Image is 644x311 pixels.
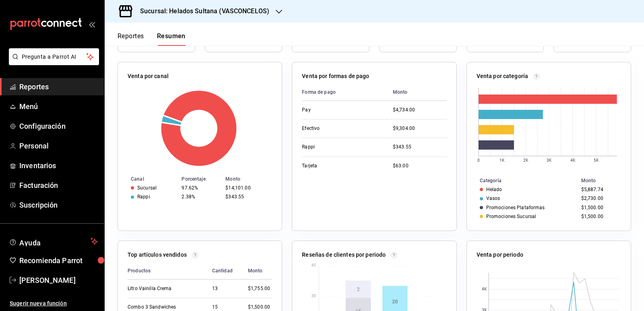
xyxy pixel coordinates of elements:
[222,175,282,183] th: Monto
[89,21,95,27] button: open_drawer_menu
[302,251,386,259] p: Reseñas de clientes por periodo
[500,158,505,163] text: 1K
[178,175,222,183] th: Porcentaje
[19,81,98,92] span: Reportes
[523,158,528,163] text: 2K
[157,32,186,46] button: Resumen
[182,185,219,191] div: 97.62%
[302,84,386,101] th: Forma de pago
[212,285,235,292] div: 13
[118,175,178,183] th: Canal
[393,144,447,150] div: $343.55
[10,299,98,308] span: Sugerir nueva función
[19,180,98,191] span: Facturación
[581,205,618,210] div: $1,500.00
[19,255,98,266] span: Recomienda Parrot
[302,107,380,113] div: Pay
[486,214,537,219] div: Promociones Sucursal
[581,187,618,192] div: $5,887.74
[486,187,502,192] div: Helado
[225,185,269,191] div: $14,101.00
[206,262,242,280] th: Cantidad
[118,32,144,46] button: Reportes
[182,194,219,200] div: 2.38%
[225,194,269,200] div: $343.55
[302,144,380,150] div: Rappi
[481,287,487,292] text: 4K
[19,140,98,151] span: Personal
[128,285,199,292] div: Litro Vainilla Crema
[137,185,157,191] div: Sucursal
[302,72,369,80] p: Venta por formas de pago
[581,196,618,201] div: $2,730.00
[578,176,631,185] th: Monto
[581,214,618,219] div: $1,500.00
[302,125,380,132] div: Efectivo
[477,251,523,259] p: Venta por periodo
[128,251,187,259] p: Top artículos vendidos
[570,158,576,163] text: 4K
[467,176,578,185] th: Categoría
[248,304,272,311] div: $1,500.00
[486,196,500,201] div: Vasos
[594,158,599,163] text: 5K
[9,48,99,65] button: Pregunta a Parrot AI
[242,262,272,280] th: Monto
[486,205,545,210] div: Promociones Plataformas
[248,285,272,292] div: $1,755.00
[22,53,87,61] span: Pregunta a Parrot AI
[19,237,87,246] span: Ayuda
[477,72,528,80] p: Venta por categoría
[393,107,447,113] div: $4,734.00
[302,163,380,169] div: Tarjeta
[547,158,552,163] text: 3K
[393,125,447,132] div: $9,304.00
[6,58,99,67] a: Pregunta a Parrot AI
[19,200,98,210] span: Suscripción
[212,304,235,311] div: 15
[477,158,480,163] text: 0
[128,262,206,280] th: Productos
[19,101,98,112] span: Menú
[393,163,447,169] div: $63.00
[386,84,447,101] th: Monto
[128,304,199,311] div: Combo 3 Sandwiches
[137,194,150,200] div: Rappi
[118,32,186,46] div: navigation tabs
[128,72,169,80] p: Venta por canal
[19,121,98,132] span: Configuración
[19,160,98,171] span: Inventarios
[134,6,269,16] h3: Sucursal: Helados Sultana (VASCONCELOS)
[19,275,98,286] span: [PERSON_NAME]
